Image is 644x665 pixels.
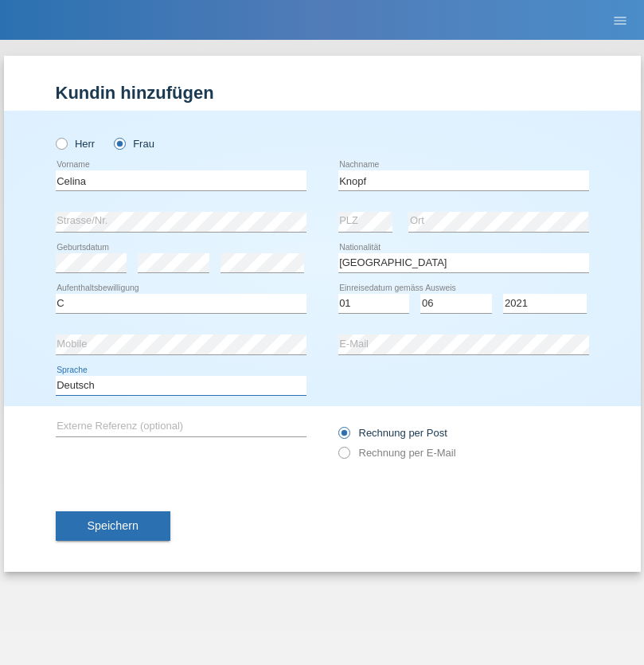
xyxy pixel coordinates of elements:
input: Herr [56,138,66,148]
input: Rechnung per E-Mail [338,447,349,467]
input: Frau [114,138,124,148]
h1: Kundin hinzufügen [56,83,589,103]
label: Frau [114,138,154,150]
span: Speichern [88,519,139,532]
input: Rechnung per Post [338,427,349,447]
button: Speichern [56,511,170,542]
label: Herr [56,138,96,150]
label: Rechnung per E-Mail [338,447,456,459]
label: Rechnung per Post [338,427,447,439]
i: menu [612,13,628,29]
a: menu [604,15,636,25]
